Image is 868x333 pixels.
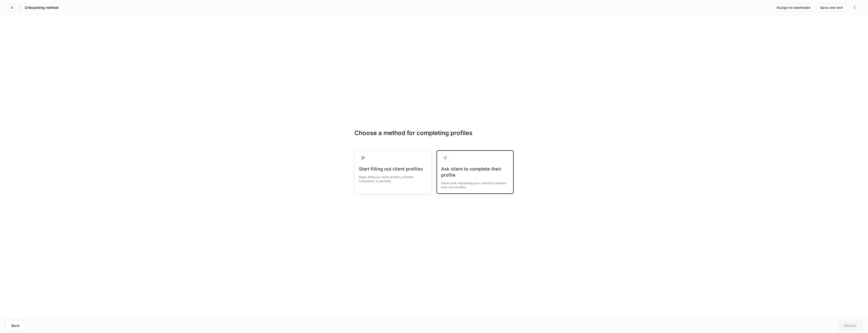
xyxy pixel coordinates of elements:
button: Save and exit [817,4,846,12]
h3: Choose a method for completing profiles [354,129,514,145]
div: Begin filling out client profiles, whether completely or partially. [359,172,427,183]
button: Back [5,320,26,331]
div: Save and exit [820,6,843,9]
div: Assign to teammate [776,6,810,9]
button: Assign to teammate [773,4,814,12]
div: Back [11,324,20,327]
div: Start filling out client profiles [359,166,427,172]
div: Ask client to complete their profile [441,166,509,178]
div: Send a link requesting your client(s) complete their own profiles. [441,178,509,189]
h5: Onboarding method [25,5,58,10]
